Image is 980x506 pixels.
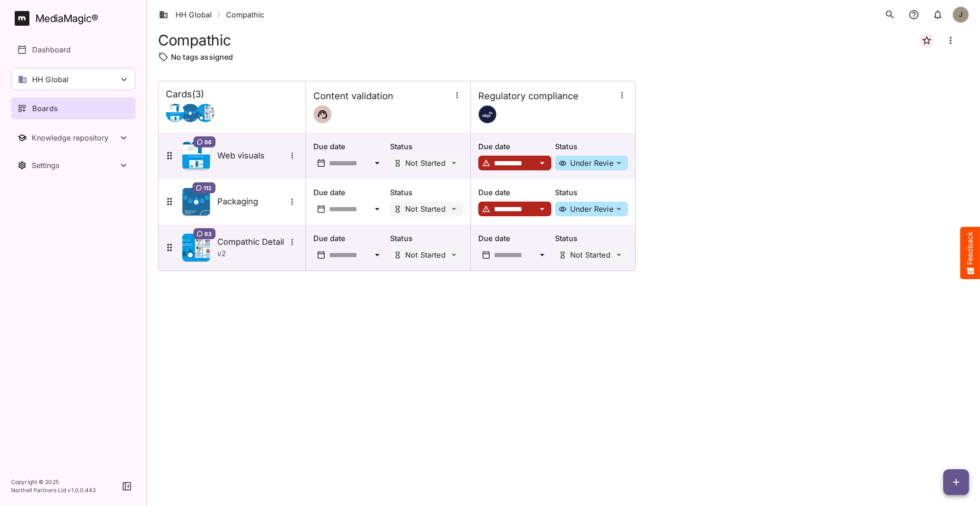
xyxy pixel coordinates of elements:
[952,6,969,23] div: J
[905,6,923,24] button: notifications
[478,90,578,102] h4: Regulatory compliance
[881,6,899,24] button: search
[32,103,58,114] p: Boards
[11,39,136,61] a: Dashboard
[390,141,463,152] p: Status
[171,51,233,62] p: No tags assigned
[32,44,71,55] p: Dashboard
[570,159,619,167] p: Under Review
[204,184,212,191] span: 112
[570,251,611,259] p: Not Started
[555,187,628,198] p: Status
[313,187,386,198] p: Due date
[217,196,286,207] h5: Packaging
[11,478,96,486] p: Copyright © 2025
[286,150,298,162] button: More options for Web visuals
[313,141,386,152] p: Due date
[555,141,628,152] p: Status
[217,150,286,161] h5: Web visuals
[11,154,136,176] nav: Settings
[313,90,393,102] h4: Content validation
[159,9,212,20] a: HH Global
[11,127,136,149] button: Toggle Knowledge repository
[11,97,136,119] a: Boards
[32,74,68,85] p: HH Global
[405,159,446,167] p: Not Started
[182,142,210,169] img: Asset Thumbnail
[15,11,136,26] a: MediaMagic®
[478,233,551,244] p: Due date
[182,188,210,215] img: Asset Thumbnail
[570,205,619,213] p: Under Review
[286,236,298,248] button: More options for Compathic Detail
[11,486,96,495] p: Northell Partners Ltd v 1.0.0.443
[286,196,298,208] button: More options for Packaging
[166,89,204,100] h4: Cards ( 3 )
[204,138,212,146] span: 66
[405,251,446,259] p: Not Started
[11,154,136,176] button: Toggle Settings
[35,11,98,26] div: MediaMagic ®
[217,9,220,20] span: /
[929,6,947,24] button: notifications
[390,233,463,244] p: Status
[555,233,628,244] p: Status
[158,51,169,62] img: tag-outline.svg
[478,141,551,152] p: Due date
[960,227,980,279] button: Feedback
[313,233,386,244] p: Due date
[405,205,446,213] p: Not Started
[11,127,136,149] nav: Knowledge repository
[32,133,118,142] div: Knowledge repository
[390,187,463,198] p: Status
[217,248,226,259] p: v 2
[158,32,231,49] h1: Compathic
[182,234,210,261] img: Asset Thumbnail
[204,230,212,237] span: 83
[940,29,962,51] button: Board more options
[478,187,551,198] p: Due date
[217,236,286,247] h5: Compathic Detail
[32,161,118,170] div: Settings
